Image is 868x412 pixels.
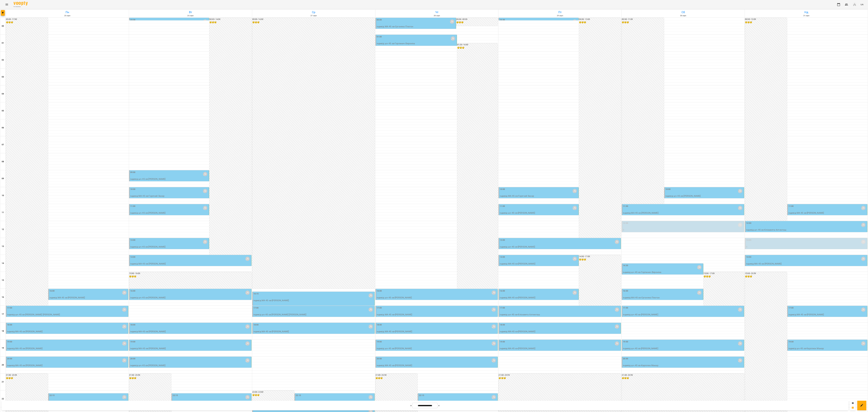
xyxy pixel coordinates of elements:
[622,21,664,24] h6: 😴😴😴
[130,347,251,350] p: індивід МА 45 хв - [PERSON_NAME]
[492,341,496,346] div: Мосюра Лариса
[7,330,128,333] p: індивід МА 45 хв - [PERSON_NAME]
[579,255,621,258] h6: 14:00 - 17:00
[377,347,497,350] p: індивід шч 45 хв - [PERSON_NAME]
[500,18,505,21] label: 23:30
[2,126,4,129] h6: 06
[623,347,743,350] p: індивід шч 45 хв - [PERSON_NAME]
[130,330,251,333] p: індивід МА 45 хв - [PERSON_NAME]
[245,257,250,261] div: Мосюра Лариса
[492,395,496,399] div: Мосюра Лариса
[2,262,4,265] h6: 14
[623,296,703,299] p: індивід МА 45 хв - Сугоняко Платон
[122,324,126,329] div: Мосюра Лариса
[209,21,251,24] h6: 😴😴😴
[500,256,505,259] label: 14:00
[369,293,373,298] div: Мосюра Лариса
[2,75,4,79] h6: 03
[746,239,751,242] label: 13:00
[2,25,4,28] h6: 00
[203,19,207,24] div: Мосюра Лариса
[2,380,4,383] h6: 21
[457,46,498,49] h6: 😴😴😴
[745,14,867,17] h6: 31 серп
[2,42,4,45] h6: 01
[746,248,867,252] p: індивід укр мова 45 хв ([PERSON_NAME])
[859,2,865,7] button: UA
[122,395,126,399] div: Мосюра Лариса
[129,377,171,380] h6: 😴😴😴
[615,308,619,312] div: Мосюра Лариса
[129,275,251,278] h6: 😴😴😴
[7,306,12,309] label: 17:00
[253,10,375,14] h6: Ср
[130,194,208,198] p: індивід МА 45 хв - Горячий Захар
[500,289,505,293] label: 16:00
[573,206,577,210] div: Мосюра Лариса
[622,18,664,21] h6: 00:00 - 11:00
[622,10,744,14] h6: Сб
[129,14,252,17] h6: 26 серп
[500,296,578,299] p: індивід МА 45 хв - [PERSON_NAME]
[492,324,496,329] div: Мосюра Лариса
[377,330,497,333] p: індивід МА 45 хв - [PERSON_NAME]
[2,313,4,316] h6: 17
[861,3,863,6] span: UA
[2,177,4,180] h6: 09
[2,363,4,367] h6: 20
[788,313,867,316] p: індивід МА 45 хв - [PERSON_NAME]
[704,275,744,278] h6: 😴😴😴
[6,14,128,17] h6: 25 серп
[203,240,207,244] div: Мосюра Лариса
[245,341,250,346] div: Мосюра Лариса
[861,240,865,244] div: Мосюра Лариса
[369,308,373,312] div: Мосюра Лариса
[377,25,455,28] p: індивід МА 45 хв - Сугоняко Платон
[296,394,301,397] label: 22:15
[2,346,4,350] h6: 19
[697,265,701,269] div: Мосюра Лариса
[377,323,382,326] label: 18:00
[623,228,743,232] p: 0
[738,206,742,210] div: Мосюра Лариса
[623,211,743,215] p: індивід МА 45 хв - [PERSON_NAME]
[130,211,208,215] p: індивід шч 45 хв - [PERSON_NAME]
[451,36,455,41] div: Мосюра Лариса
[6,374,48,377] h6: 21:00 - 23:59
[130,18,135,21] label: 23:30
[129,272,251,275] h6: 15:00 - 16:00
[746,256,751,259] label: 14:00
[623,222,628,225] label: 12:00
[122,291,126,295] div: Мосюра Лариса
[130,262,251,265] p: індивід МА 45 хв - [PERSON_NAME]
[2,143,4,146] h6: 07
[49,289,55,293] label: 16:00
[252,394,294,397] h6: 😴😴😴
[499,374,621,377] h6: 21:00 - 23:59
[252,391,294,394] h6: 22:00 - 23:00
[500,262,578,265] p: індивід МА 45 хв - [PERSON_NAME]
[377,42,456,45] p: індивід шч 45 хв - Горпинич Вероніка
[573,19,577,24] div: Мосюра Лариса
[377,364,497,367] p: індивід МА 45 хв - [PERSON_NAME]
[7,357,12,360] label: 20:00
[253,292,259,295] label: 16:15
[130,188,135,191] label: 10:00
[130,171,135,174] label: 09:00
[615,240,619,244] div: Мосюра Лариса
[122,308,126,312] div: Мосюра Лариса
[376,14,498,17] h6: 28 серп
[377,35,382,38] label: 01:00
[3,1,10,8] button: Menu
[129,10,252,14] h6: Вт
[377,340,382,343] label: 19:00
[745,10,867,14] h6: Нд
[253,313,374,316] p: індивід шч 45 хв - [PERSON_NAME] [PERSON_NAME]
[6,377,48,380] h6: 😴😴😴
[245,324,250,329] div: Мосюра Лариса
[492,308,496,312] div: Мосюра Лариса
[623,357,628,360] label: 20:00
[500,313,620,316] p: індивід шч 45 хв - Єлізавета Алтинташ
[788,347,867,350] p: індивід шч 45 хв - Карплюк Макар
[615,324,619,329] div: Мосюра Лариса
